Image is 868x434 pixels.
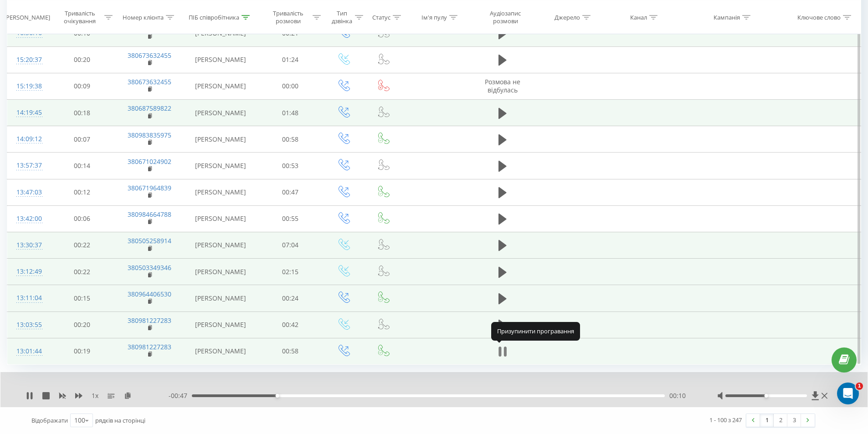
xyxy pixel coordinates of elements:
[276,394,279,398] div: Accessibility label
[184,46,257,73] td: [PERSON_NAME]
[49,179,115,205] td: 00:12
[491,322,580,340] div: Призупинити програвання
[4,13,50,21] div: [PERSON_NAME]
[856,383,863,390] span: 1
[257,126,324,153] td: 00:58
[92,391,98,400] span: 1 x
[16,210,40,228] div: 13:42:00
[49,100,115,126] td: 00:18
[16,184,40,201] div: 13:47:03
[257,100,324,126] td: 01:48
[16,104,40,122] div: 14:19:45
[16,263,40,281] div: 13:12:49
[669,391,686,400] span: 00:10
[95,416,145,424] span: рядків на сторінці
[630,13,647,21] div: Канал
[184,73,257,99] td: [PERSON_NAME]
[257,311,324,338] td: 00:42
[714,13,740,21] div: Кампанія
[709,415,742,424] div: 1 - 100 з 247
[797,13,841,21] div: Ключове слово
[49,311,115,338] td: 00:20
[16,236,40,254] div: 13:30:37
[479,10,532,25] div: Аудіозапис розмови
[257,232,324,258] td: 07:04
[184,100,257,126] td: [PERSON_NAME]
[31,416,68,424] span: Відображати
[257,205,324,232] td: 00:55
[49,285,115,311] td: 00:15
[128,184,171,192] a: 380671964839
[257,259,324,285] td: 02:15
[49,46,115,73] td: 00:20
[774,414,787,427] a: 2
[49,153,115,179] td: 00:14
[184,179,257,205] td: [PERSON_NAME]
[421,13,447,21] div: Ім'я пулу
[16,289,40,307] div: 13:11:04
[184,153,257,179] td: [PERSON_NAME]
[184,126,257,153] td: [PERSON_NAME]
[49,126,115,153] td: 00:07
[128,131,171,139] a: 380983835975
[128,210,171,219] a: 380984664788
[128,342,171,351] a: 380981227283
[257,46,324,73] td: 01:24
[128,316,171,325] a: 380981227283
[331,10,353,25] div: Тип дзвінка
[837,383,859,404] iframe: Intercom live chat
[16,316,40,334] div: 13:03:55
[485,77,520,94] span: Розмова не відбулась
[184,338,257,364] td: [PERSON_NAME]
[555,13,580,21] div: Джерело
[184,311,257,338] td: [PERSON_NAME]
[266,10,311,25] div: Тривалість розмови
[49,232,115,258] td: 00:22
[257,179,324,205] td: 00:47
[128,157,171,166] a: 380671024902
[128,290,171,298] a: 380964406530
[16,342,40,360] div: 13:01:44
[184,259,257,285] td: [PERSON_NAME]
[49,73,115,99] td: 00:09
[184,232,257,258] td: [PERSON_NAME]
[16,130,40,148] div: 14:09:12
[57,10,103,25] div: Тривалість очікування
[184,285,257,311] td: [PERSON_NAME]
[49,259,115,285] td: 00:22
[128,263,171,272] a: 380503349346
[128,104,171,112] a: 380687589822
[257,153,324,179] td: 00:53
[787,414,801,427] a: 3
[128,77,171,86] a: 380673632455
[128,51,171,60] a: 380673632455
[128,236,171,245] a: 380505258914
[760,414,774,427] a: 1
[49,338,115,364] td: 00:19
[169,391,192,400] span: - 00:47
[74,416,85,425] div: 100
[764,394,768,398] div: Accessibility label
[184,205,257,232] td: [PERSON_NAME]
[257,338,324,364] td: 00:58
[189,13,239,21] div: ПІБ співробітника
[16,77,40,95] div: 15:19:38
[16,157,40,174] div: 13:57:37
[257,285,324,311] td: 00:24
[49,205,115,232] td: 00:06
[257,73,324,99] td: 00:00
[16,51,40,69] div: 15:20:37
[123,13,164,21] div: Номер клієнта
[372,13,390,21] div: Статус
